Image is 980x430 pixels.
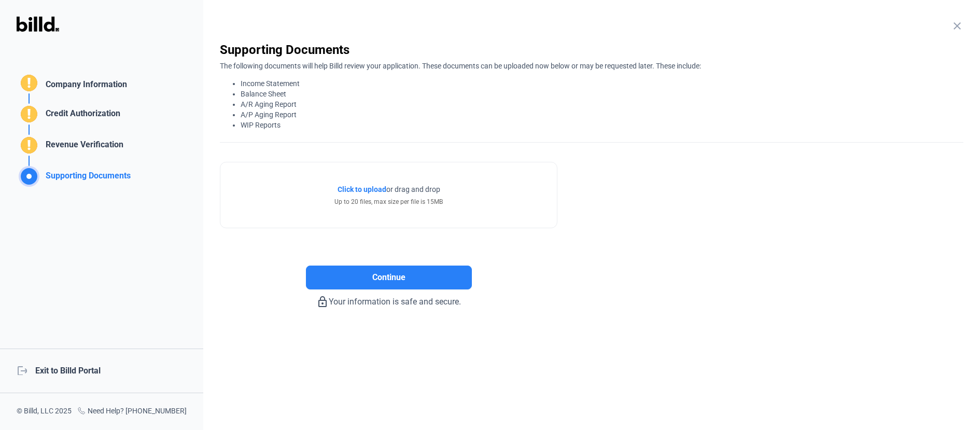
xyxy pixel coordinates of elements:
div: The following documents will help Billd review your application. These documents can be uploaded ... [220,58,963,130]
mat-icon: close [951,20,963,32]
div: Up to 20 files, max size per file is 15MB [334,197,443,206]
div: Credit Authorization [41,107,120,124]
li: Balance Sheet [241,89,963,99]
mat-icon: logout [17,365,27,375]
mat-icon: lock_outline [316,296,329,308]
span: Continue [372,271,405,284]
div: Supporting Documents [41,170,131,187]
span: or drag and drop [386,184,440,195]
div: Revenue Verification [41,138,123,156]
div: Supporting Documents [220,41,963,58]
button: Continue [306,266,472,289]
li: A/P Aging Report [241,109,963,120]
li: Income Statement [241,78,963,89]
div: Your information is safe and secure. [220,289,557,308]
li: A/R Aging Report [241,99,963,109]
div: Need Help? [PHONE_NUMBER] [77,406,187,418]
img: Billd Logo [17,17,59,32]
span: Click to upload [338,185,386,193]
div: Company Information [41,78,127,93]
div: © Billd, LLC 2025 [17,406,72,418]
li: WIP Reports [241,120,963,130]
